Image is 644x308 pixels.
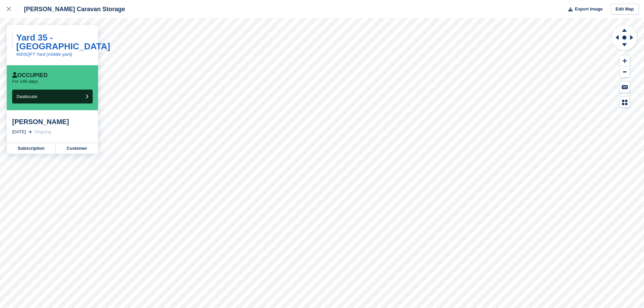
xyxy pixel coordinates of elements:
button: Map Legend [620,97,630,108]
div: [DATE] [12,128,26,135]
a: Customer [56,143,98,154]
button: Export Image [564,4,603,15]
div: Ongoing [34,128,51,135]
button: Keyboard Shortcuts [620,81,630,93]
p: For 146 days [12,79,38,84]
div: [PERSON_NAME] Caravan Storage [18,5,125,13]
img: arrow-right-light-icn-cde0832a797a2874e46488d9cf13f60e5c3a73dbe684e267c42b8395dfbc2abf.svg [28,131,32,133]
button: Zoom In [620,55,630,67]
span: Deallocate [17,94,37,99]
a: Subscription [7,143,56,154]
a: Edit Map [611,4,639,15]
a: 400SQFT Yard (middle yard) [16,52,72,57]
button: Zoom Out [620,67,630,78]
div: [PERSON_NAME] [12,118,93,126]
span: Export Image [575,6,602,13]
a: Yard 35 - [GEOGRAPHIC_DATA] [16,32,110,51]
button: Deallocate [12,90,93,103]
div: Occupied [12,72,48,79]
